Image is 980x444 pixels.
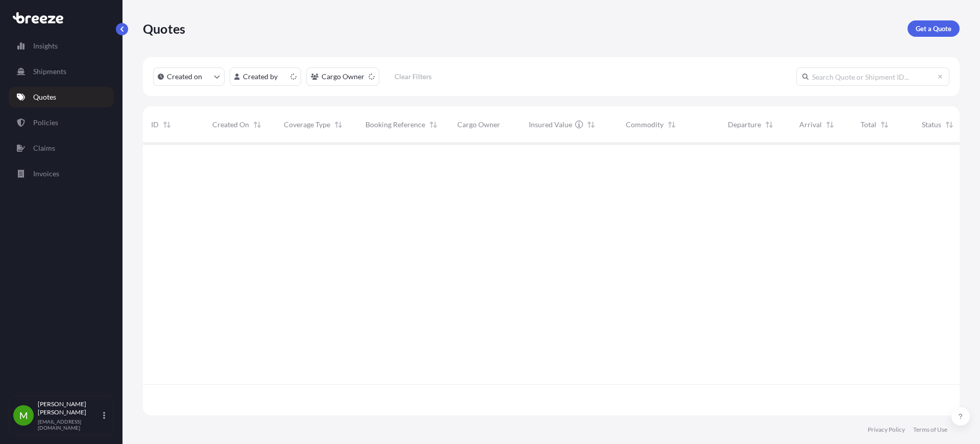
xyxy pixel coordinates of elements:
[908,20,960,37] a: Get a Quote
[626,120,664,130] span: Commodity
[322,72,364,82] p: Cargo Owner
[457,120,500,130] span: Cargo Owner
[913,426,947,434] a: Terms of Use
[230,67,301,86] button: createdBy Filter options
[212,120,249,130] span: Created On
[33,92,56,102] p: Quotes
[251,119,263,131] button: Sort
[306,67,379,86] button: cargoOwner Filter options
[868,426,905,434] a: Privacy Policy
[916,24,951,34] p: Get a Quote
[243,72,278,82] p: Created by
[284,120,330,130] span: Coverage Type
[384,68,442,85] button: Clear Filters
[878,119,891,131] button: Sort
[33,118,58,128] p: Policies
[167,72,202,82] p: Created on
[861,120,876,130] span: Total
[33,66,66,77] p: Shipments
[33,41,58,51] p: Insights
[38,418,101,431] p: [EMAIL_ADDRESS][DOMAIN_NAME]
[728,120,761,130] span: Departure
[796,67,949,86] input: Search Quote or Shipment ID...
[9,138,114,158] a: Claims
[33,143,55,153] p: Claims
[922,120,941,130] span: Status
[427,119,439,131] button: Sort
[151,120,159,130] span: ID
[585,119,597,131] button: Sort
[9,61,114,82] a: Shipments
[38,400,101,416] p: [PERSON_NAME] [PERSON_NAME]
[529,120,572,130] span: Insured Value
[365,120,425,130] span: Booking Reference
[9,112,114,133] a: Policies
[943,119,955,131] button: Sort
[9,36,114,56] a: Insights
[824,119,836,131] button: Sort
[33,169,59,179] p: Invoices
[19,410,28,420] span: M
[143,20,185,37] p: Quotes
[395,72,432,82] p: Clear Filters
[666,119,678,131] button: Sort
[763,119,775,131] button: Sort
[153,67,225,86] button: createdOn Filter options
[332,119,345,131] button: Sort
[9,87,114,107] a: Quotes
[9,163,114,184] a: Invoices
[161,119,173,131] button: Sort
[799,120,822,130] span: Arrival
